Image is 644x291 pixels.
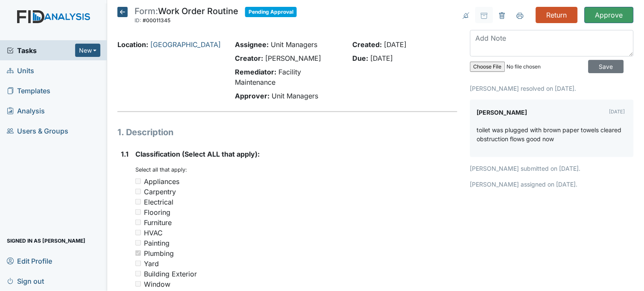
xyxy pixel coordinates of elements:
[470,164,634,173] p: [PERSON_NAME] submitted on [DATE].
[477,107,527,119] label: [PERSON_NAME]
[144,197,173,207] div: Electrical
[7,124,68,137] span: Users & Groups
[144,207,170,217] div: Flooring
[470,84,634,93] p: [PERSON_NAME] resolved on [DATE].
[144,187,176,197] div: Carpentry
[235,68,277,76] strong: Remediator:
[117,40,148,49] strong: Location:
[7,64,34,77] span: Units
[121,149,129,159] label: 1.1
[7,274,44,288] span: Sign out
[609,109,625,115] small: [DATE]
[266,54,322,62] span: [PERSON_NAME]
[585,7,634,23] input: Approve
[135,166,187,173] small: Select all that apply:
[135,6,158,16] span: Form:
[235,54,263,62] strong: Creator:
[135,250,141,256] input: Plumbing
[235,92,270,100] strong: Approver:
[150,40,221,49] a: [GEOGRAPHIC_DATA]
[135,271,141,276] input: Building Exterior
[135,150,260,158] span: Classification (Select ALL that apply):
[245,7,297,17] span: Pending Approval
[477,125,627,143] p: toilet was plugged with brown paper towels cleared obstruction flows good now
[144,176,179,187] div: Appliances
[7,84,50,97] span: Templates
[144,258,159,269] div: Yard
[144,279,170,289] div: Window
[353,40,382,49] strong: Created:
[235,40,269,49] strong: Assignee:
[135,240,141,246] input: Painting
[135,281,141,287] input: Window
[144,248,174,258] div: Plumbing
[384,40,407,49] span: [DATE]
[272,92,319,100] span: Unit Managers
[75,44,101,57] button: New
[135,261,141,266] input: Yard
[588,60,624,73] input: Save
[470,180,634,189] p: [PERSON_NAME] assigned on [DATE].
[135,7,238,26] div: Work Order Routine
[135,199,141,205] input: Electrical
[144,238,170,248] div: Painting
[371,54,393,62] span: [DATE]
[117,126,457,139] h1: 1. Description
[353,54,369,62] strong: Due:
[143,17,170,24] span: #00011345
[135,230,141,235] input: HVAC
[536,7,578,23] input: Return
[7,254,52,267] span: Edit Profile
[271,40,318,49] span: Unit Managers
[135,17,141,24] span: ID:
[135,189,141,194] input: Carpentry
[144,217,172,228] div: Furniture
[135,220,141,225] input: Furniture
[135,209,141,215] input: Flooring
[135,178,141,184] input: Appliances
[144,228,163,238] div: HVAC
[7,45,75,56] a: Tasks
[7,234,85,247] span: Signed in as [PERSON_NAME]
[7,104,45,117] span: Analysis
[144,269,197,279] div: Building Exterior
